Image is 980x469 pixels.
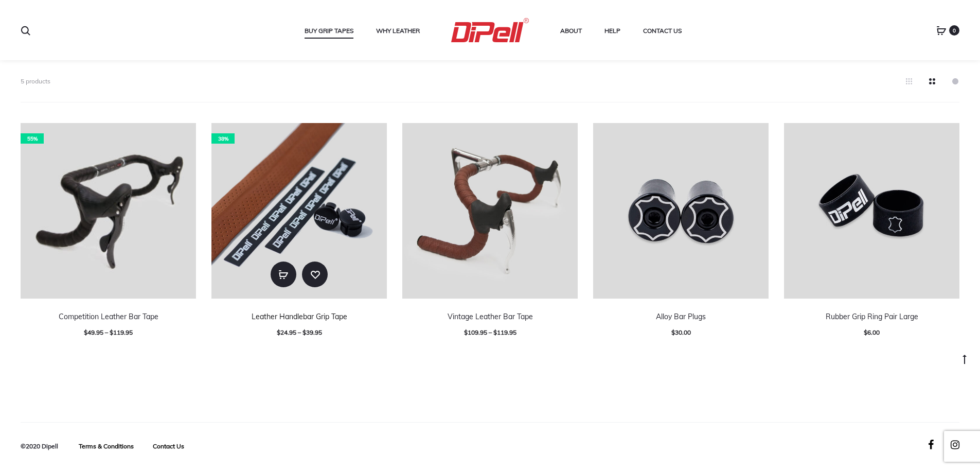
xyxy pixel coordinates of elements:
[59,312,158,321] a: Competition Leather Bar Tape
[277,328,280,336] span: $
[376,24,420,38] a: Why Leather
[493,328,497,336] span: $
[671,328,675,336] span: $
[105,328,108,336] span: –
[604,24,620,38] a: Help
[302,328,322,336] span: 39.95
[671,328,691,336] span: 30.00
[211,123,387,299] a: 38%
[464,328,487,336] span: 109.95
[464,328,468,336] span: $
[560,24,582,38] a: About
[643,24,682,38] a: Contact Us
[656,312,706,321] a: Alloy Bar Plugs
[21,440,58,453] div: ©2020 Dipell
[302,328,306,336] span: $
[21,133,44,144] span: 55%
[252,312,347,321] a: Leather Handlebar Grip Tape
[84,328,103,336] span: 49.95
[211,133,235,144] span: 38%
[493,328,516,336] span: 119.95
[298,328,301,336] span: –
[864,328,880,336] span: 6.00
[277,328,296,336] span: 24.95
[271,262,296,287] a: Select options for “Leather Handlebar Grip Tape”
[864,328,867,336] span: $
[110,328,133,336] span: 119.95
[448,312,533,321] a: Vintage Leather Bar Tape
[153,442,184,450] a: Contact Us
[110,328,113,336] span: $
[84,328,87,336] span: $
[21,76,50,86] p: 5 products
[21,123,196,299] a: 55%
[489,328,492,336] span: –
[305,24,353,38] a: Buy Grip Tapes
[949,25,959,36] span: 0
[302,262,328,287] a: Add to wishlist
[79,442,134,450] a: Terms & Conditions
[826,312,918,321] a: Rubber Grip Ring Pair Large
[936,26,947,35] a: 0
